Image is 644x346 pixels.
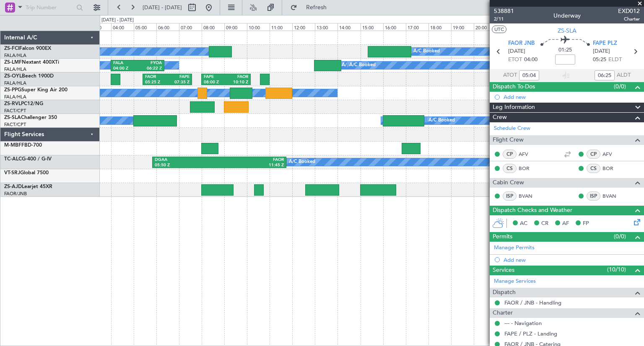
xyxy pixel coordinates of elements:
[226,80,248,85] div: 10:10 Z
[519,165,538,172] a: BOR
[270,23,292,31] div: 11:00
[494,277,536,286] a: Manage Services
[4,121,26,128] a: FACT/CPT
[602,165,621,172] a: BOR
[503,150,517,159] div: CP
[593,39,617,48] span: FAPE PLZ
[406,23,428,31] div: 17:00
[26,1,74,14] input: Trip Number
[4,88,68,93] a: ZS-PPGSuper King Air 200
[494,124,530,133] a: Schedule Crew
[493,135,524,145] span: Flight Crew
[602,192,621,200] a: BVAN
[451,23,474,31] div: 19:00
[226,74,248,80] div: FAOR
[111,23,134,31] div: 04:00
[4,74,54,79] a: ZS-OYLBeech 1900D
[593,47,610,56] span: [DATE]
[4,143,24,148] span: M-MBFF
[413,45,440,58] div: A/C Booked
[143,4,182,11] span: [DATE] - [DATE]
[558,26,576,35] span: ZS-SLA
[4,101,21,106] span: ZS-RVL
[167,80,190,85] div: 07:35 Z
[134,23,156,31] div: 05:00
[541,219,548,228] span: CR
[474,23,496,31] div: 20:00
[608,56,622,64] span: ELDT
[562,219,569,228] span: AF
[493,288,516,297] span: Dispatch
[607,265,626,274] span: (10/10)
[361,23,383,31] div: 15:00
[179,23,202,31] div: 07:00
[4,108,26,114] a: FACT/CPT
[508,56,522,64] span: ETOT
[4,157,22,162] span: TC-ALC
[493,113,507,122] span: Crew
[292,23,315,31] div: 12:00
[4,170,49,176] a: VT-SRJGlobal 7500
[618,15,640,23] span: Charter
[558,46,572,54] span: 01:25
[4,115,57,120] a: ZS-SLAChallenger 350
[587,191,600,201] div: ISP
[4,46,19,51] span: ZS-FCI
[4,46,51,51] a: ZS-FCIFalcon 900EX
[614,82,626,91] span: (0/0)
[493,308,513,318] span: Charter
[113,60,138,66] div: FALA
[349,59,376,72] div: A/C Booked
[428,114,455,127] div: A/C Booked
[247,23,270,31] div: 10:00
[383,23,406,31] div: 16:00
[155,163,219,168] div: 05:50 Z
[224,23,247,31] div: 09:00
[219,163,284,168] div: 11:45 Z
[494,244,535,252] a: Manage Permits
[618,7,640,15] span: EXD012
[553,11,581,20] div: Underway
[504,330,557,337] a: FAPE / PLZ - Landing
[155,157,219,163] div: DGAA
[145,80,167,85] div: 05:25 Z
[315,23,338,31] div: 13:00
[428,23,451,31] div: 18:00
[520,219,527,228] span: AC
[587,164,600,173] div: CS
[4,52,26,59] a: FALA/HLA
[4,143,42,148] a: M-MBFFBD-700
[4,66,26,72] a: FALA/HLA
[519,150,538,158] a: AFV
[493,206,572,215] span: Dispatch Checks and Weather
[4,170,20,176] span: VT-SRJ
[4,88,21,93] span: ZS-PPG
[138,66,162,72] div: 06:22 Z
[4,60,59,65] a: ZS-LMFNextant 400XTi
[4,94,26,100] a: FALA/HLA
[299,5,334,10] span: Refresh
[519,192,538,200] a: BVAN
[617,71,631,80] span: ALDT
[593,56,606,64] span: 05:25
[504,256,640,263] div: Add new
[503,164,517,173] div: CS
[508,47,525,56] span: [DATE]
[167,74,190,80] div: FAPE
[519,70,539,80] input: --:--
[493,232,512,242] span: Permits
[508,39,535,48] span: FAOR JNB
[4,115,21,120] span: ZS-SLA
[113,66,138,72] div: 04:00 Z
[338,23,360,31] div: 14:00
[494,7,514,15] span: 538881
[4,60,22,65] span: ZS-LMF
[101,17,134,24] div: [DATE] - [DATE]
[4,157,52,162] a: TC-ALCG-400 / G-IV
[493,178,524,188] span: Cabin Crew
[493,266,514,275] span: Services
[524,56,538,64] span: 04:00
[4,80,26,86] a: FALA/HLA
[219,157,284,163] div: FAOR
[504,93,640,101] div: Add new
